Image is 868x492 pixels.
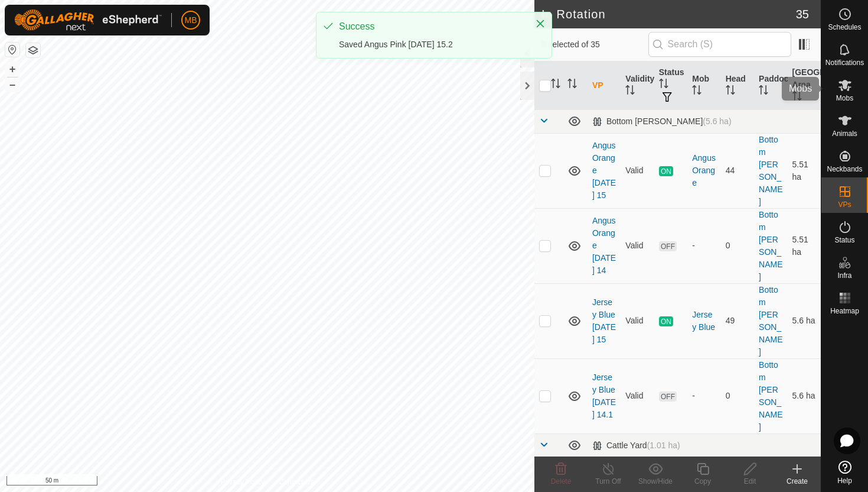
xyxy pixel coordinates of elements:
span: OFF [659,391,677,402]
span: (1.01 ha) [647,441,680,450]
div: Cattle Yard [592,441,680,451]
span: OFF [659,241,677,251]
td: 5.6 ha [788,358,821,433]
td: 49 [721,283,754,358]
a: Help [821,456,868,489]
div: Jersey Blue [692,309,716,334]
span: 0 selected of 35 [541,38,648,51]
input: Search (S) [648,32,791,57]
span: (5.6 ha) [703,116,731,126]
a: Jersey Blue [DATE] 14.1 [592,373,616,419]
td: 44 [721,133,754,208]
td: Valid [621,358,654,433]
td: 5.51 ha [788,133,821,208]
th: Mob [687,61,720,110]
div: Turn Off [585,476,632,487]
p-sorticon: Activate to sort [759,87,768,96]
a: Bottom [PERSON_NAME] [759,360,782,432]
div: Create [774,476,821,487]
div: Bottom [PERSON_NAME] [592,116,732,127]
td: Valid [621,283,654,358]
p-sorticon: Activate to sort [792,93,802,102]
a: Bottom [PERSON_NAME] [759,135,782,206]
a: Bottom [PERSON_NAME] [759,210,782,281]
th: Validity [621,61,654,110]
p-sorticon: Activate to sort [692,87,701,96]
p-sorticon: Activate to sort [551,80,560,90]
th: Status [654,61,687,110]
p-sorticon: Activate to sort [726,87,735,96]
span: Animals [832,130,857,137]
button: Reset Map [5,43,19,57]
td: 0 [721,208,754,283]
button: – [5,77,19,92]
th: VP [588,61,621,110]
div: Success [339,20,523,34]
h2: In Rotation [541,7,796,21]
div: Show/Hide [632,476,679,487]
span: Schedules [828,24,861,31]
th: [GEOGRAPHIC_DATA] Area [788,61,821,110]
span: Delete [551,477,572,485]
div: Copy [679,476,726,487]
button: + [5,62,19,76]
span: ON [659,316,673,326]
td: Valid [621,208,654,283]
td: 5.51 ha [788,208,821,283]
span: Heatmap [830,307,859,315]
span: 35 [796,5,809,23]
a: Jersey Blue [DATE] 15 [592,297,616,344]
p-sorticon: Activate to sort [625,87,635,96]
span: Infra [837,272,851,279]
div: - [692,390,716,402]
div: Edit [726,476,774,487]
th: Head [721,61,754,110]
td: 0 [721,358,754,433]
span: MB [185,14,197,27]
a: Privacy Policy [220,477,265,487]
div: Angus Orange [692,152,716,189]
button: Close [532,15,549,32]
button: Map Layers [26,43,40,57]
span: Neckbands [827,166,862,173]
div: - [692,239,716,252]
img: Gallagher Logo [14,9,162,31]
td: Valid [621,133,654,208]
th: Paddock [754,61,787,110]
a: Bottom [PERSON_NAME] [759,285,782,357]
span: Help [837,477,852,484]
span: Notifications [825,59,864,66]
a: Angus Orange [DATE] 14 [592,216,616,275]
a: Angus Orange [DATE] 15 [592,141,616,200]
span: ON [659,166,673,176]
td: 5.6 ha [788,283,821,358]
p-sorticon: Activate to sort [659,80,668,90]
a: Contact Us [279,477,314,487]
span: VPs [838,201,851,208]
span: Status [834,237,854,244]
span: Mobs [836,95,853,102]
div: Saved Angus Pink [DATE] 15.2 [339,38,523,51]
p-sorticon: Activate to sort [567,80,577,90]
